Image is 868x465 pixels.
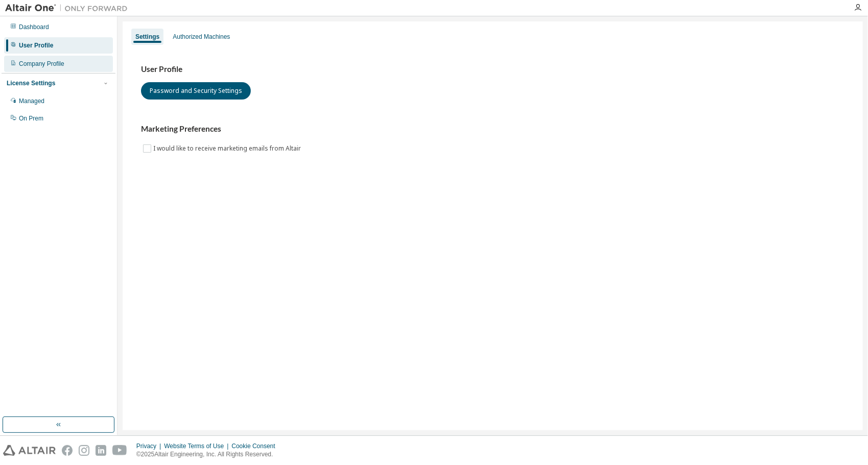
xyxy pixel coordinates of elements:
[19,23,49,31] div: Dashboard
[153,142,303,155] label: I would like to receive marketing emails from Altair
[164,442,231,450] div: Website Terms of Use
[79,445,89,456] img: instagram.svg
[135,33,159,41] div: Settings
[141,124,844,134] h3: Marketing Preferences
[5,3,133,13] img: Altair One
[112,445,127,456] img: youtube.svg
[19,60,64,68] div: Company Profile
[62,445,73,456] img: facebook.svg
[19,41,53,50] div: User Profile
[141,82,251,100] button: Password and Security Settings
[19,97,44,105] div: Managed
[7,79,55,87] div: License Settings
[141,64,844,75] h3: User Profile
[3,445,56,456] img: altair_logo.svg
[136,442,164,450] div: Privacy
[173,33,230,41] div: Authorized Machines
[136,450,281,459] p: © 2025 Altair Engineering, Inc. All Rights Reserved.
[231,442,281,450] div: Cookie Consent
[19,114,43,123] div: On Prem
[96,445,106,456] img: linkedin.svg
